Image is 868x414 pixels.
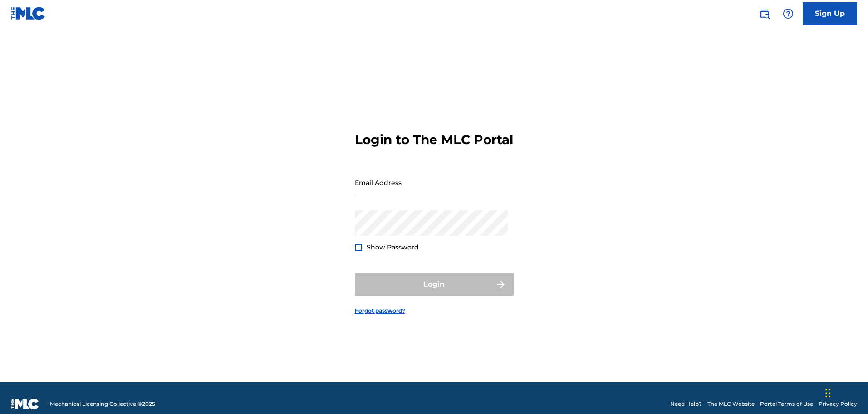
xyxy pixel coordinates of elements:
[11,7,46,20] img: MLC Logo
[355,307,405,315] a: Forgot password?
[755,5,774,23] a: Public Search
[783,8,794,19] img: help
[670,400,702,408] a: Need Help?
[825,379,831,407] div: Drag
[367,243,419,251] span: Show Password
[760,400,813,408] a: Portal Terms of Use
[803,2,857,25] a: Sign Up
[759,8,770,19] img: search
[11,399,39,409] img: logo
[819,400,857,408] a: Privacy Policy
[779,5,797,23] div: Help
[823,370,868,414] iframe: Chat Widget
[355,132,513,148] h3: Login to The MLC Portal
[707,400,755,408] a: The MLC Website
[50,400,155,408] span: Mechanical Licensing Collective © 2025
